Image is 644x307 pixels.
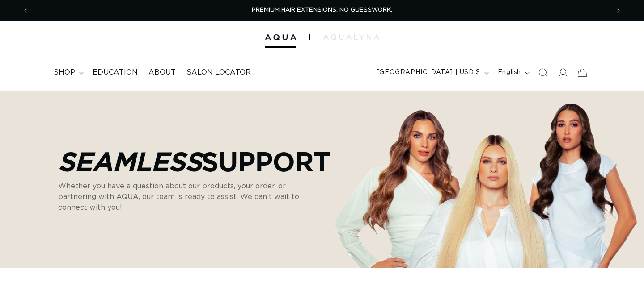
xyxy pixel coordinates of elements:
img: Aqua Hair Extensions [265,34,296,41]
span: About [148,68,176,77]
span: shop [54,68,75,77]
p: Whether you have a question about our products, your order, or partnering with AQUA, our team is ... [58,181,318,213]
a: Salon Locator [181,62,256,83]
button: English [492,64,533,81]
span: Education [93,68,138,77]
summary: shop [48,62,87,83]
span: English [498,68,521,77]
span: [GEOGRAPHIC_DATA] | USD $ [377,68,480,77]
span: Salon Locator [186,68,251,77]
img: aqualyna.com [323,34,379,40]
span: PREMIUM HAIR EXTENSIONS. NO GUESSWORK. [252,7,392,13]
p: Support [58,146,330,176]
a: About [143,62,181,83]
a: Education [87,62,143,83]
em: Seamless [58,147,202,175]
button: [GEOGRAPHIC_DATA] | USD $ [371,64,492,81]
button: Next announcement [609,2,628,19]
summary: Search [533,63,553,83]
button: Previous announcement [16,2,35,19]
